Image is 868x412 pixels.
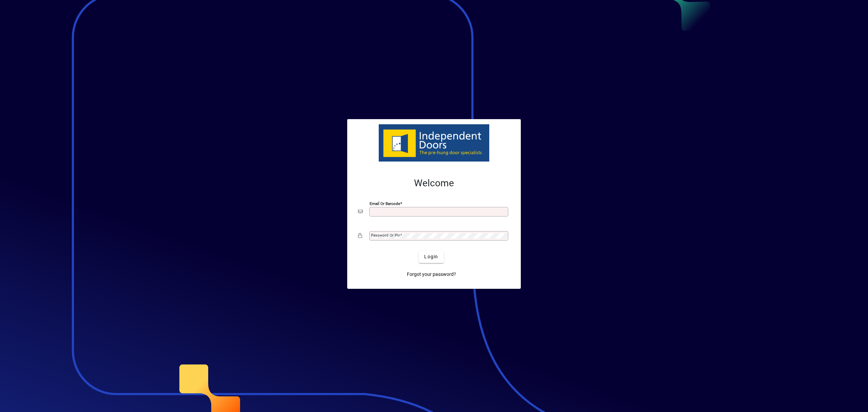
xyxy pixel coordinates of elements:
a: Forgot your password? [404,268,459,281]
mat-label: Email or Barcode [370,201,400,206]
mat-label: Password or Pin [371,233,400,238]
span: Forgot your password? [407,271,456,278]
button: Login [419,251,443,263]
h2: Welcome [358,177,510,189]
span: Login [424,253,438,260]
